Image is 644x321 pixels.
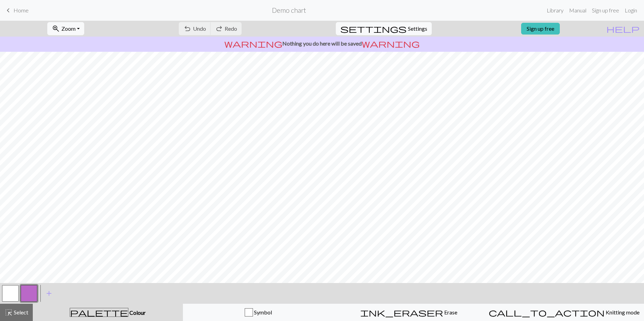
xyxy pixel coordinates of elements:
button: Knitting mode [484,304,644,321]
span: Zoom [61,25,76,32]
span: Symbol [253,309,272,315]
span: keyboard_arrow_left [4,6,12,15]
span: Knitting mode [605,309,640,315]
span: add [45,289,53,298]
span: Select [13,309,28,315]
span: zoom_in [52,24,60,33]
span: ink_eraser [360,308,443,317]
a: Library [544,3,566,17]
span: palette [70,308,128,317]
span: settings [340,24,407,33]
a: Sign up free [521,23,560,35]
button: Symbol [183,304,334,321]
a: Login [622,3,640,17]
span: highlight_alt [4,308,13,317]
i: Settings [340,25,407,33]
p: Nothing you do here will be saved [3,39,641,48]
button: Zoom [47,22,84,35]
span: Colour [128,309,146,316]
button: SettingsSettings [336,22,432,35]
span: warning [224,39,282,48]
span: Erase [443,309,457,315]
h2: Demo chart [272,6,306,14]
button: Erase [333,304,484,321]
span: call_to_action [489,308,605,317]
button: Colour [33,304,183,321]
a: Manual [566,3,589,17]
span: Home [13,7,29,13]
span: help [606,24,640,33]
span: Settings [408,25,427,33]
a: Sign up free [589,3,622,17]
span: warning [362,39,420,48]
a: Home [4,4,29,16]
